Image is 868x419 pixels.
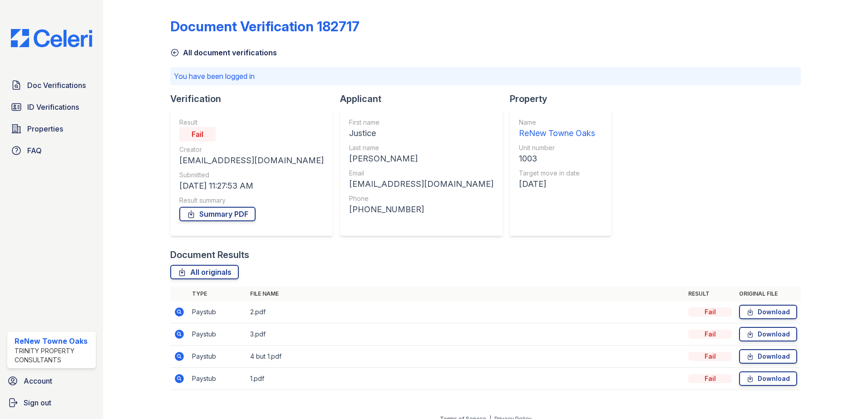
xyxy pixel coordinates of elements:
div: Property [510,93,619,105]
td: 3.pdf [247,323,685,346]
div: Document Results [170,248,249,261]
img: CE_Logo_Blue-a8612792a0a2168367f1c8372b55b34899dd931a85d93a1a3d3e32e68fde9ad4.png [4,29,99,47]
span: Sign out [24,397,51,408]
div: ReNew Towne Oaks [15,336,92,346]
div: Justice [349,127,493,140]
div: Trinity Property Consultants [15,346,92,365]
div: Last name [349,143,493,152]
span: ID Verifications [27,102,79,112]
div: Fail [688,330,732,339]
div: ReNew Towne Oaks [519,127,595,140]
td: Paystub [188,368,247,390]
div: Fail [179,127,216,141]
div: First name [349,118,493,127]
div: Verification [170,93,340,105]
a: FAQ [7,141,96,160]
a: All originals [170,265,239,279]
div: Phone [349,194,493,203]
a: All document verifications [170,47,277,58]
div: Creator [179,145,324,154]
div: Email [349,169,493,178]
a: Name ReNew Towne Oaks [519,118,595,140]
div: Result [179,118,324,127]
a: Download [739,349,797,364]
a: Summary PDF [179,207,256,221]
div: Fail [688,374,732,383]
div: Result summary [179,196,324,205]
div: Unit number [519,143,595,152]
span: FAQ [27,145,42,156]
span: Properties [27,123,63,134]
td: 4 but 1.pdf [247,346,685,368]
div: [PHONE_NUMBER] [349,203,493,216]
span: Doc Verifications [27,80,86,91]
p: You have been logged in [174,71,797,82]
a: Properties [7,120,96,138]
div: Target move in date [519,169,595,178]
div: Fail [688,352,732,361]
td: 2.pdf [247,301,685,323]
div: 1003 [519,152,595,165]
td: Paystub [188,301,247,323]
div: Fail [688,307,732,317]
div: [EMAIL_ADDRESS][DOMAIN_NAME] [349,178,493,190]
th: Type [188,287,247,301]
a: Download [739,305,797,319]
td: Paystub [188,346,247,368]
td: Paystub [188,323,247,346]
a: Sign out [4,394,99,412]
div: Document Verification 182717 [170,18,360,34]
a: Download [739,371,797,386]
th: Original file [735,287,801,301]
td: 1.pdf [247,368,685,390]
th: Result [685,287,735,301]
a: Account [4,372,99,390]
span: Account [24,375,52,386]
div: Submitted [179,171,324,180]
div: [DATE] [519,178,595,190]
div: Name [519,118,595,127]
div: [PERSON_NAME] [349,152,493,165]
a: Download [739,327,797,341]
div: Applicant [340,93,510,105]
div: [DATE] 11:27:53 AM [179,180,324,192]
a: ID Verifications [7,98,96,116]
div: [EMAIL_ADDRESS][DOMAIN_NAME] [179,154,324,167]
th: File name [247,287,685,301]
a: Doc Verifications [7,76,96,94]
